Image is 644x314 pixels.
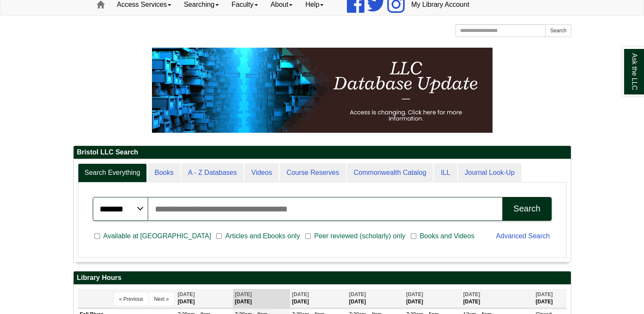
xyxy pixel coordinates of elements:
[244,163,279,183] a: Videos
[78,163,147,183] a: Search Everything
[535,291,552,297] span: [DATE]
[235,291,252,297] span: [DATE]
[74,146,571,159] h2: Bristol LLC Search
[533,289,566,308] th: [DATE]
[152,48,492,133] img: HTML tutorial
[347,289,404,308] th: [DATE]
[404,289,461,308] th: [DATE]
[496,232,550,240] a: Advanced Search
[461,289,533,308] th: [DATE]
[458,163,521,183] a: Journal Look-Up
[114,293,148,305] button: « Previous
[181,163,244,183] a: A - Z Databases
[305,232,311,240] input: Peer reviewed (scholarly) only
[416,231,478,241] span: Books and Videos
[406,291,423,297] span: [DATE]
[216,232,222,240] input: Articles and Ebooks only
[513,204,540,214] div: Search
[463,291,480,297] span: [DATE]
[74,271,571,285] h2: Library Hours
[280,163,346,183] a: Course Reserves
[100,231,215,241] span: Available at [GEOGRAPHIC_DATA]
[411,232,416,240] input: Books and Videos
[149,293,174,305] button: Next »
[178,291,195,297] span: [DATE]
[94,232,100,240] input: Available at [GEOGRAPHIC_DATA]
[290,289,347,308] th: [DATE]
[176,289,233,308] th: [DATE]
[222,231,303,241] span: Articles and Ebooks only
[502,197,551,221] button: Search
[292,291,309,297] span: [DATE]
[434,163,457,183] a: ILL
[233,289,290,308] th: [DATE]
[148,163,180,183] a: Books
[349,291,366,297] span: [DATE]
[311,231,409,241] span: Peer reviewed (scholarly) only
[545,24,571,37] button: Search
[347,163,433,183] a: Commonwealth Catalog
